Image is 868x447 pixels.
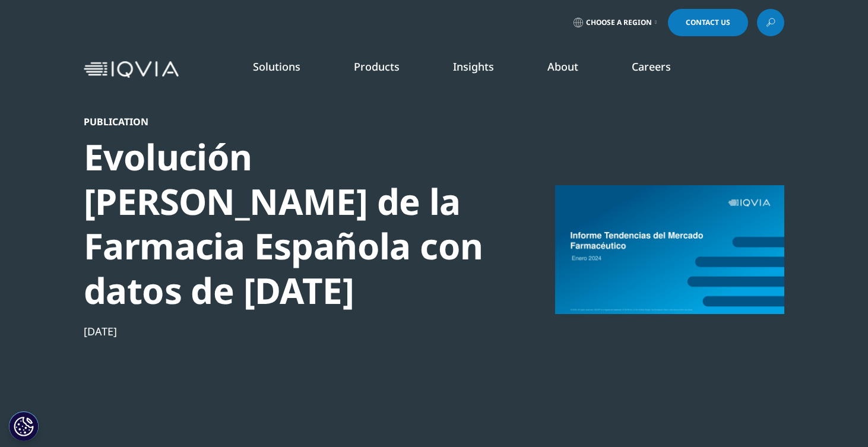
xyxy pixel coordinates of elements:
[253,59,300,74] a: Solutions
[354,59,400,74] a: Products
[9,411,39,441] button: Configuración de cookies
[686,19,730,26] span: Contact Us
[84,135,491,313] div: Evolución [PERSON_NAME] de la Farmacia Española con datos de [DATE]
[453,59,494,74] a: Insights
[632,59,671,74] a: Careers
[668,9,748,36] a: Contact Us
[183,42,784,97] nav: Primary
[84,324,491,338] div: [DATE]
[586,18,652,27] span: Choose a Region
[547,59,578,74] a: About
[84,116,491,128] div: Publication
